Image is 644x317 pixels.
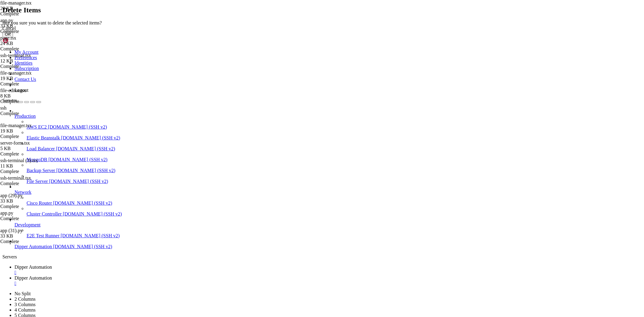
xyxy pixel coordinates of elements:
[203,8,213,12] span: root
[181,2,184,7] span: │
[2,192,565,197] x-row: Enumerating objects: 17, done.
[0,46,60,52] div: Complete
[0,18,13,23] span: app.py
[0,175,31,181] span: ssh-terminal.tsx
[8,18,97,23] span: Inicialização da aplicação concluído!
[14,8,17,12] span: │
[0,81,60,87] div: Complete
[150,8,164,12] span: online
[2,218,565,223] x-row: Total 9 (delta 7), reused 0 (delta 0)
[60,8,63,12] span: │
[2,259,565,264] x-row: Branch '20250906-202705' set up to track remote branch '20250906-202705' from '[URL][EMAIL_ADDRES...
[2,79,565,85] x-row: Deseja criar e enviar uma nova branch no Git agora? (s/N): s
[2,172,565,177] x-row: git commit --amend --reset-author
[0,18,60,29] span: app.py
[198,8,200,12] span: │
[130,8,133,12] span: │
[0,151,60,157] div: Complete
[2,59,109,64] span: pm2 stop DipperHub - Parar aplicação
[114,8,116,12] span: │
[0,99,60,104] div: Complete
[0,70,60,81] span: file-manager.tsx
[2,223,565,228] x-row: remote: Resolving deltas: 100% (7/7), completed with 7 local objects.
[213,8,215,12] span: │
[2,8,565,13] x-row: appdipper-frontend default N/A 490021 20m 8 0% 42.7mb
[8,69,73,74] span: Sua aplicação está rodando!
[0,35,16,40] span: page.tsx
[0,53,31,58] span: ssh-terminal.tsx
[220,2,222,7] span: │
[2,197,565,203] x-row: Counting objects: 100% (17/17), done.
[181,8,184,12] span: │
[2,13,357,18] span: └────┴───────────────────────┴─────────────┴─────────┴─────────┴──────────┴────────┴──────┴──────...
[0,169,60,174] div: Complete
[0,228,23,233] span: app (31).py
[205,2,208,7] span: │
[2,239,565,244] x-row: remote: [URL][DOMAIN_NAME]
[0,216,60,221] div: Complete
[2,79,8,85] span: 🌿
[0,198,60,204] div: 33 KB
[2,43,121,48] span: pm2 status - Ver status da aplicação
[2,100,8,105] span: 🪵
[2,95,565,100] x-row: Switched to a new branch '20250906-202705'
[2,182,565,187] x-row: 2 files changed, 557 insertions(+), 547 deletions(-)
[0,105,6,110] span: ssh
[2,2,5,7] span: │
[2,115,565,120] x-row: Committer: root <[EMAIL_ADDRESS][DOMAIN_NAME]>
[0,158,60,169] span: ssh-terminal (3).tsx
[2,136,565,141] x-row: following command and follow the instructions in your editor to edit
[71,269,74,274] div: (27, 52)
[2,100,565,105] x-row: Adicionando arquivos...
[0,53,60,64] span: ssh-terminal.tsx
[116,2,118,7] span: │
[7,8,10,12] span: 0
[246,2,249,7] span: │
[0,11,60,17] div: Complete
[2,2,565,8] x-row: appdipper-backend default 0.1.0 493194 1s 0% 19.0mb
[0,163,60,169] div: 11 KB
[0,41,60,46] div: 24 KB
[2,208,565,213] x-row: Compressing objects: 100% (9/9), done.
[2,249,565,254] x-row: To [URL][DOMAIN_NAME]
[2,141,565,146] x-row: your configuration file:
[2,254,565,259] x-row: * [new branch] 20250906-202705 -> 20250906-202705
[0,0,32,5] span: file-manager.tsx
[2,28,8,33] span: 🎉
[92,2,94,7] span: │
[2,187,8,192] span: 🪵
[0,233,60,239] div: 33 KB
[0,134,60,139] div: Complete
[2,162,565,167] x-row: After doing this, you may fix the identity used for this commit with:
[2,105,565,110] x-row: Commitando...
[0,140,60,151] span: server-form.tsx
[2,90,8,95] span: 🪵
[0,193,60,204] span: app (29).py
[2,264,8,269] span: ✅
[2,244,565,249] x-row: remote:
[14,2,17,7] span: │
[58,2,60,7] span: │
[157,2,171,7] span: online
[2,54,118,59] span: pm2 restart DipperHub - Reiniciar aplicação
[94,8,104,13] span: fork
[0,88,26,93] span: file-editor.tsx
[2,18,8,23] span: ✅
[0,181,60,186] div: Complete
[143,2,152,7] span: 200…
[80,8,82,12] span: │
[0,210,13,216] span: app.py
[239,8,242,12] span: │
[2,110,164,115] span: [20250906-202705 b81c22f] Atualização automática em 20250906-202705
[0,146,60,151] div: 5 KB
[89,8,92,12] span: │
[0,158,38,163] span: ssh-terminal (3).tsx
[217,8,237,12] span: disabled
[2,49,565,54] x-row: pm2 logs DipperHub - Ver logs em tempo real
[0,123,60,134] span: file-manager.tsx
[0,204,60,209] div: Complete
[0,64,60,69] div: Complete
[0,93,60,99] div: 8 KB
[140,8,143,12] span: │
